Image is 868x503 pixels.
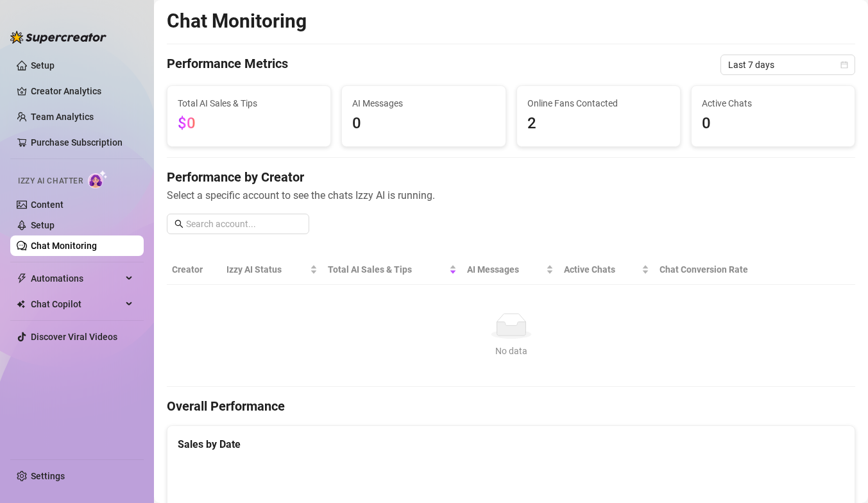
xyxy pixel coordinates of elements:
[167,168,855,186] h4: Performance by Creator
[654,255,786,285] th: Chat Conversion Rate
[221,255,322,285] th: Izzy AI Status
[17,300,25,309] img: Chat Copilot
[31,112,94,122] a: Team Analytics
[352,96,495,110] span: AI Messages
[167,255,221,285] th: Creator
[178,114,196,132] span: $0
[564,262,639,277] span: Active Chats
[31,60,55,71] a: Setup
[31,241,97,251] a: Chat Monitoring
[17,273,27,284] span: thunderbolt
[226,262,307,277] span: Izzy AI Status
[467,262,543,277] span: AI Messages
[702,112,844,136] span: 0
[174,219,183,228] span: search
[527,96,670,110] span: Online Fans Contacted
[328,262,447,277] span: Total AI Sales & Tips
[527,112,670,136] span: 2
[352,112,495,136] span: 0
[31,471,65,481] a: Settings
[31,268,122,289] span: Automations
[31,294,122,314] span: Chat Copilot
[177,344,845,358] div: No data
[31,137,123,148] a: Purchase Subscription
[702,96,844,110] span: Active Chats
[178,96,320,110] span: Total AI Sales & Tips
[167,9,307,33] h2: Chat Monitoring
[31,81,133,101] a: Creator Analytics
[31,220,55,230] a: Setup
[31,200,64,210] a: Content
[186,217,302,231] input: Search account...
[10,31,106,44] img: logo-BBDzfeDw.svg
[167,187,855,203] span: Select a specific account to see the chats Izzy AI is running.
[167,55,288,75] h4: Performance Metrics
[840,61,848,69] span: calendar
[323,255,462,285] th: Total AI Sales & Tips
[167,397,855,415] h4: Overall Performance
[88,170,108,189] img: AI Chatter
[178,436,844,452] div: Sales by Date
[824,459,855,490] iframe: Intercom live chat
[728,55,847,74] span: Last 7 days
[559,255,654,285] th: Active Chats
[18,175,83,187] span: Izzy AI Chatter
[31,332,117,342] a: Discover Viral Videos
[462,255,559,285] th: AI Messages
